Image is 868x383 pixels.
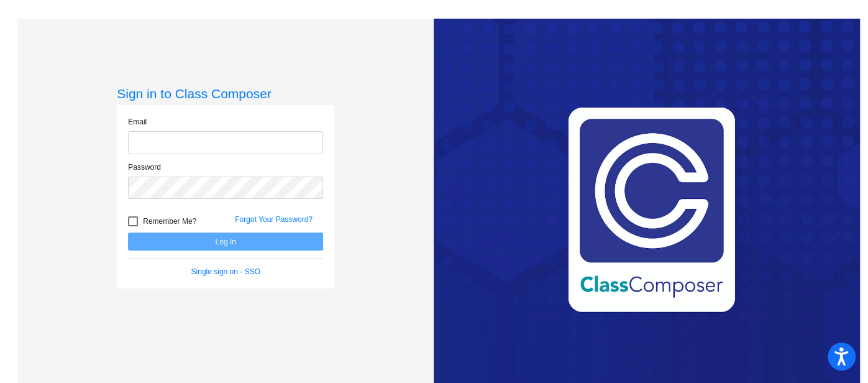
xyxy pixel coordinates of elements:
h3: Sign in to Class Composer [117,86,334,101]
button: Log In [128,233,323,251]
label: Email [128,116,147,127]
a: Single sign on - SSO [191,267,260,276]
a: Forgot Your Password? [235,215,313,224]
label: Password [128,162,161,173]
span: Remember Me? [143,214,196,229]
